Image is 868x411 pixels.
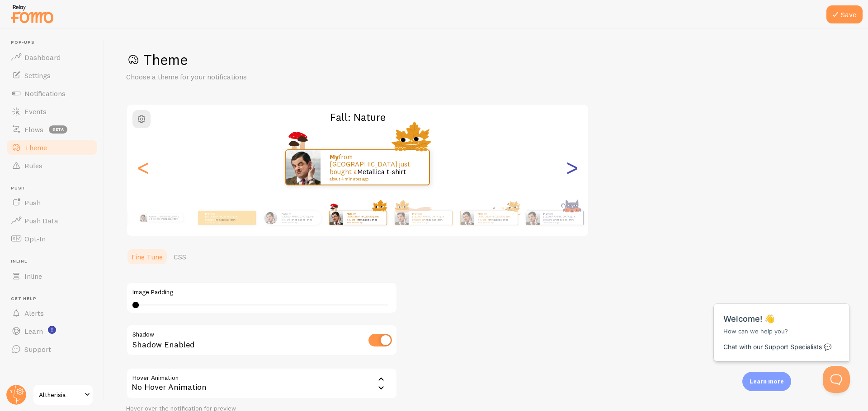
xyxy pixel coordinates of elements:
[24,345,51,354] span: Support
[526,211,539,225] img: Fomo
[126,324,397,357] div: Shadow Enabled
[24,216,58,225] span: Push Data
[5,340,99,358] a: Support
[24,327,43,336] span: Learn
[24,89,66,98] span: Notifications
[126,72,343,82] p: Choose a theme for your notifications
[24,71,51,80] span: Settings
[5,194,99,212] a: Push
[358,218,377,222] a: Metallica t-shirt
[11,259,99,264] span: Inline
[5,102,99,120] a: Events
[292,218,312,222] a: Metallica t-shirt
[330,177,417,181] small: about 4 minutes ago
[750,377,784,386] p: Learn more
[282,212,318,223] p: from [GEOGRAPHIC_DATA] just bought a
[5,304,99,322] a: Alerts
[216,218,236,222] a: Metallica t-shirt
[286,150,321,185] img: Fomo
[24,198,41,207] span: Push
[282,212,285,216] strong: My
[423,218,443,222] a: Metallica t-shirt
[24,161,42,170] span: Rules
[489,218,508,222] a: Metallica t-shirt
[5,322,99,340] a: Learn
[543,212,547,216] strong: My
[264,211,277,224] img: Fomo
[24,107,47,116] span: Events
[543,222,579,223] small: about 4 minutes ago
[823,366,850,393] iframe: Help Scout Beacon - Open
[24,234,46,243] span: Opt-In
[5,212,99,230] a: Push Data
[138,135,149,200] div: Previous slide
[24,143,47,152] span: Theme
[5,84,99,102] a: Notifications
[412,222,448,223] small: about 4 minutes ago
[126,368,397,399] div: No Hover Animation
[330,152,339,161] strong: My
[205,222,241,223] small: about 4 minutes ago
[347,222,382,223] small: about 4 minutes ago
[554,218,574,222] a: Metallica t-shirt
[742,372,791,391] div: Learn more
[5,157,99,175] a: Rules
[282,222,317,223] small: about 4 minutes ago
[9,2,55,25] img: fomo-relay-logo-orange.svg
[24,125,43,134] span: Flows
[140,214,147,222] img: Fomo
[347,212,383,223] p: from [GEOGRAPHIC_DATA] just bought a
[329,211,343,225] img: Fomo
[149,215,152,218] strong: My
[412,212,416,216] strong: My
[205,212,209,216] strong: My
[127,110,588,124] h2: Fall: Nature
[24,272,42,281] span: Inline
[395,211,408,225] img: Fomo
[478,212,514,223] p: from [GEOGRAPHIC_DATA] just bought a
[126,248,168,266] a: Fine Tune
[566,135,577,200] div: Next slide
[330,153,420,181] p: from [GEOGRAPHIC_DATA] just bought a
[460,211,474,225] img: Fomo
[709,281,855,366] iframe: Help Scout Beacon - Messages and Notifications
[11,185,99,191] span: Push
[49,125,67,134] span: beta
[347,212,350,216] strong: My
[24,309,44,318] span: Alerts
[11,296,99,302] span: Get Help
[357,167,406,176] a: Metallica t-shirt
[33,384,94,406] a: Altherisia
[126,51,846,69] h1: Theme
[5,66,99,84] a: Settings
[543,212,580,223] p: from [GEOGRAPHIC_DATA] just bought a
[5,230,99,248] a: Opt-In
[5,139,99,157] a: Theme
[149,214,179,222] p: from [GEOGRAPHIC_DATA] just bought a
[39,389,82,400] span: Altherisia
[48,326,56,334] svg: <p>Watch New Feature Tutorials!</p>
[162,217,177,220] a: Metallica t-shirt
[5,120,99,139] a: Flows beta
[132,288,391,296] label: Image Padding
[5,267,99,285] a: Inline
[478,222,513,223] small: about 4 minutes ago
[11,40,99,46] span: Pop-ups
[205,212,241,223] p: from [GEOGRAPHIC_DATA] just bought a
[5,48,99,66] a: Dashboard
[412,212,448,223] p: from [GEOGRAPHIC_DATA] just bought a
[24,53,61,62] span: Dashboard
[478,212,481,216] strong: My
[168,248,192,266] a: CSS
